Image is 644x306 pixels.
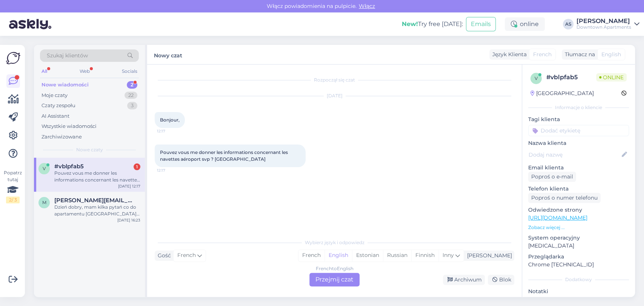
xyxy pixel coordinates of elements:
[528,242,629,250] p: [MEDICAL_DATA]
[298,250,324,261] div: French
[6,51,20,65] img: Askly Logo
[357,3,377,9] span: Włącz
[530,89,594,97] div: [GEOGRAPHIC_DATA]
[134,163,140,170] div: 1
[155,92,514,99] div: [DATE]
[309,273,360,286] div: Przejmij czat
[528,288,629,295] p: Notatki
[528,261,629,269] p: Chrome [TECHNICAL_ID]
[160,117,180,123] span: Bonjour,
[443,275,485,285] div: Archiwum
[155,252,171,260] div: Gość
[54,170,140,183] div: Pouvez vous me donner les informations concernant les navettes aéroport svp ? [GEOGRAPHIC_DATA]
[576,18,631,24] div: [PERSON_NAME]
[505,17,545,31] div: online
[155,77,514,83] div: Rozpoczął się czat
[117,217,140,223] div: [DATE] 16:23
[127,81,137,89] div: 2
[601,51,621,58] span: English
[528,214,587,221] a: [URL][DOMAIN_NAME]
[576,24,631,30] div: Downtown Apartments
[528,139,629,147] p: Nazwa klienta
[157,168,185,173] span: 12:17
[411,250,438,261] div: Finnish
[316,265,354,272] div: French to English
[54,163,84,170] span: #vblpfab5
[41,102,75,109] div: Czaty zespołu
[43,166,46,171] span: v
[488,275,514,285] div: Blok
[464,252,512,260] div: [PERSON_NAME]
[124,92,137,99] div: 22
[528,104,629,111] div: Informacje o kliencie
[528,234,629,242] p: System operacyjny
[42,200,46,205] span: m
[528,206,629,214] p: Odwiedzone strony
[528,276,629,283] div: Dodatkowy
[118,183,140,189] div: [DATE] 12:17
[154,49,182,60] label: Nowy czat
[352,250,383,261] div: Estonian
[466,17,496,31] button: Emails
[528,193,601,203] div: Poproś o numer telefonu
[54,204,140,217] div: Dzień dobry, mam kilka pytań co do apartamentu [GEOGRAPHIC_DATA] [PERSON_NAME] 18e. Prośba o info...
[157,128,185,134] span: 12:17
[529,151,620,159] input: Dodaj nazwę
[528,224,629,231] p: Zobacz więcej ...
[562,51,595,58] div: Tłumacz na
[177,251,196,260] span: French
[120,66,139,76] div: Socials
[596,73,627,81] span: Online
[78,66,91,76] div: Web
[41,92,68,99] div: Moje czaty
[546,73,596,82] div: # vblpfab5
[41,123,97,130] div: Wszystkie wiadomości
[127,102,137,109] div: 3
[47,52,88,60] span: Szukaj klientów
[528,185,629,193] p: Telefon klienta
[41,112,69,120] div: AI Assistant
[41,133,82,141] div: Zarchiwizowane
[563,19,573,29] div: AS
[443,252,454,258] span: Inny
[6,197,20,203] div: 2 / 3
[402,20,463,29] div: Try free [DATE]:
[489,51,527,58] div: Język Klienta
[533,51,552,58] span: French
[528,125,629,136] input: Dodać etykietę
[402,20,418,28] b: New!
[54,197,133,204] span: monika.czapnik@gmail.com
[576,18,639,30] a: [PERSON_NAME]Downtown Apartments
[155,239,514,246] div: Wybierz język i odpowiedz
[76,146,103,153] span: Nowe czaty
[324,250,352,261] div: English
[160,149,289,162] span: Pouvez vous me donner les informations concernant les navettes aéroport svp ? [GEOGRAPHIC_DATA]
[6,169,20,203] div: Popatrz tutaj
[41,81,89,89] div: Nowe wiadomości
[528,115,629,123] p: Tagi klienta
[383,250,411,261] div: Russian
[528,172,576,182] div: Poproś o e-mail
[535,75,538,81] span: v
[40,66,49,76] div: All
[528,164,629,172] p: Email klienta
[528,253,629,261] p: Przeglądarka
